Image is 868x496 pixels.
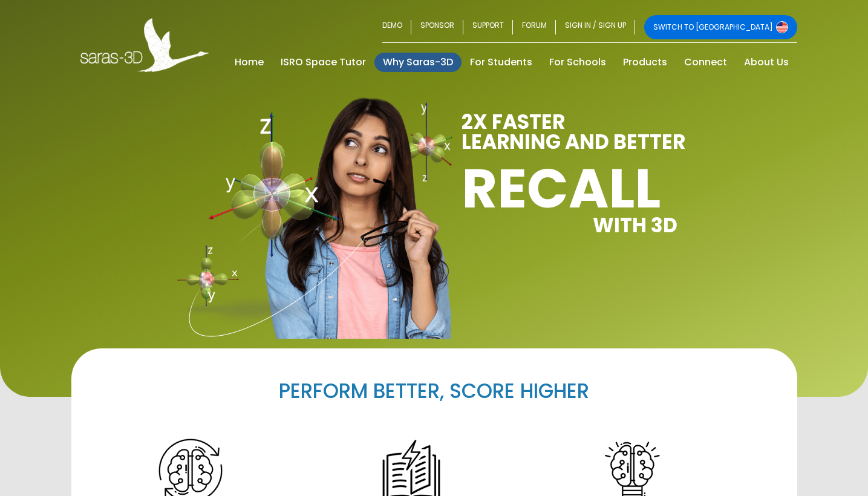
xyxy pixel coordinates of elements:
p: LEARNING AND BETTER [462,132,746,152]
a: SWITCH TO [GEOGRAPHIC_DATA] [644,15,797,39]
p: 2X FASTER [462,112,746,132]
h2: PERFORM BETTER, SCORE HIGHER [111,379,758,405]
a: For Students [462,53,541,72]
a: ISRO Space Tutor [272,53,374,72]
h1: RECALL [462,164,746,213]
a: SPONSOR [411,15,463,39]
img: Why Saras 3D [262,97,452,338]
img: Saras 3D [80,18,209,72]
a: FORUM [513,15,556,39]
a: Why Saras-3D [374,53,462,72]
img: Why Saras 3D [177,112,414,339]
a: Products [615,53,676,72]
img: Switch to USA [776,21,788,33]
a: SIGN IN / SIGN UP [556,15,635,39]
a: DEMO [382,15,411,39]
a: Home [226,53,272,72]
img: Why Saras 3D [393,102,452,181]
a: About Us [736,53,797,72]
a: SUPPORT [463,15,513,39]
a: Connect [676,53,736,72]
a: For Schools [541,53,615,72]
